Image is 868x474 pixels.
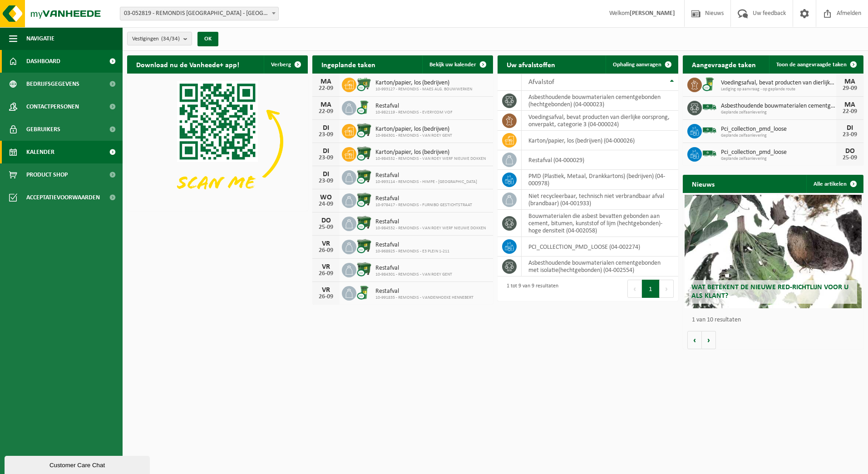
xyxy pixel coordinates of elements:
[841,78,859,85] div: MA
[356,215,372,231] img: WB-1100-CU
[522,190,678,210] td: niet recycleerbaar, technisch niet verbrandbaar afval (brandbaar) (04-001933)
[375,133,452,138] span: 10-984301 - REMONDIS - VAN ROEY GENT
[613,62,661,68] span: Ophaling aanvragen
[5,454,152,474] iframe: chat widget
[375,218,486,226] span: Restafval
[197,32,218,46] button: OK
[132,32,180,46] span: Vestigingen
[317,124,335,132] div: DI
[317,109,335,115] div: 22-09
[375,202,472,208] span: 10-978417 - REMONDIS - FURNIBO GESTICHTSTRAAT
[26,163,68,186] span: Product Shop
[841,85,859,92] div: 29-09
[721,110,836,115] span: Geplande zelfaanlevering
[721,87,836,92] span: Lediging op aanvraag - op geplande route
[271,62,291,68] span: Verberg
[422,55,492,74] a: Bekijk uw kalender
[841,155,859,161] div: 25-09
[683,55,765,73] h2: Aangevraagde taken
[498,55,564,73] h2: Uw afvalstoffen
[721,126,836,133] span: Pci_collection_pmd_loose
[312,55,385,73] h2: Ingeplande taken
[317,247,335,254] div: 26-09
[375,288,473,295] span: Restafval
[606,55,677,74] a: Ophaling aanvragen
[356,192,372,207] img: WB-1100-CU
[841,148,859,155] div: DO
[317,132,335,138] div: 23-09
[375,87,472,92] span: 10-993127 - REMONDIS - MAES ALG. BOUWWERKEN
[317,263,335,271] div: VR
[120,7,279,20] span: 03-052819 - REMONDIS WEST-VLAANDEREN - OOSTENDE
[375,195,472,202] span: Restafval
[375,149,486,156] span: Karton/papier, los (bedrijven)
[702,99,717,115] img: BL-SO-LV
[356,123,372,138] img: WB-1100-CU
[375,226,486,231] span: 10-984532 - REMONDIS - VAN ROEY WERF NIEUWE DOKKEN
[721,79,836,87] span: Voedingsafval, bevat producten van dierlijke oorsprong, onverpakt, categorie 3
[721,149,836,156] span: Pci_collection_pmd_loose
[127,32,192,45] button: Vestigingen(34/34)
[841,109,859,115] div: 22-09
[375,242,449,249] span: Restafval
[356,99,372,115] img: WB-0240-CU
[522,150,678,170] td: restafval (04-000029)
[375,249,449,254] span: 10-968925 - REMONDIS - E3 PLEIN 1-211
[317,155,335,161] div: 23-09
[375,126,452,133] span: Karton/papier, los (bedrijven)
[26,141,54,163] span: Kalender
[356,238,372,254] img: WB-1100-CU
[522,237,678,257] td: PCI_COLLECTION_PMD_LOOSE (04-002274)
[317,101,335,109] div: MA
[776,62,847,68] span: Toon de aangevraagde taken
[522,131,678,150] td: karton/papier, los (bedrijven) (04-000026)
[685,195,862,308] a: Wat betekent de nieuwe RED-richtlijn voor u als klant?
[522,170,678,190] td: PMD (Plastiek, Metaal, Drankkartons) (bedrijven) (04-000978)
[317,224,335,231] div: 25-09
[317,201,335,207] div: 24-09
[721,156,836,162] span: Geplande zelfaanlevering
[127,55,248,73] h2: Download nu de Vanheede+ app!
[642,280,660,298] button: 1
[687,331,702,349] button: Vorige
[26,27,54,50] span: Navigatie
[692,317,859,323] p: 1 van 10 resultaten
[317,171,335,178] div: DI
[721,133,836,138] span: Geplande zelfaanlevering
[841,101,859,109] div: MA
[522,210,678,237] td: bouwmaterialen die asbest bevatten gebonden aan cement, bitumen, kunststof of lijm (hechtgebonden...
[317,85,335,92] div: 22-09
[375,272,452,277] span: 10-984301 - REMONDIS - VAN ROEY GENT
[26,95,79,118] span: Contactpersonen
[127,74,308,209] img: Download de VHEPlus App
[120,7,278,20] span: 03-052819 - REMONDIS WEST-VLAANDEREN - OOSTENDE
[702,146,717,161] img: BL-SO-LV
[161,36,180,42] count: (34/34)
[375,265,452,272] span: Restafval
[317,178,335,184] div: 23-09
[528,79,554,86] span: Afvalstof
[375,156,486,162] span: 10-984532 - REMONDIS - VAN ROEY WERF NIEUWE DOKKEN
[683,175,724,193] h2: Nieuws
[26,186,100,209] span: Acceptatievoorwaarden
[264,55,307,74] button: Verberg
[429,62,476,68] span: Bekijk uw kalender
[26,73,79,95] span: Bedrijfsgegevens
[356,169,372,184] img: WB-1100-CU
[375,110,453,115] span: 10-982119 - REMONDIS - EVERYCOM VOF
[702,331,716,349] button: Volgende
[317,78,335,85] div: MA
[806,175,863,193] a: Alle artikelen
[375,79,472,87] span: Karton/papier, los (bedrijven)
[26,50,60,73] span: Dashboard
[841,132,859,138] div: 23-09
[375,295,473,301] span: 10-991835 - REMONDIS - VANDENHOEKE HENNEBERT
[522,91,678,111] td: asbesthoudende bouwmaterialen cementgebonden (hechtgebonden) (04-000023)
[317,217,335,224] div: DO
[769,55,863,74] a: Toon de aangevraagde taken
[627,280,642,298] button: Previous
[26,118,60,141] span: Gebruikers
[317,240,335,247] div: VR
[702,76,717,92] img: WB-0240-CU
